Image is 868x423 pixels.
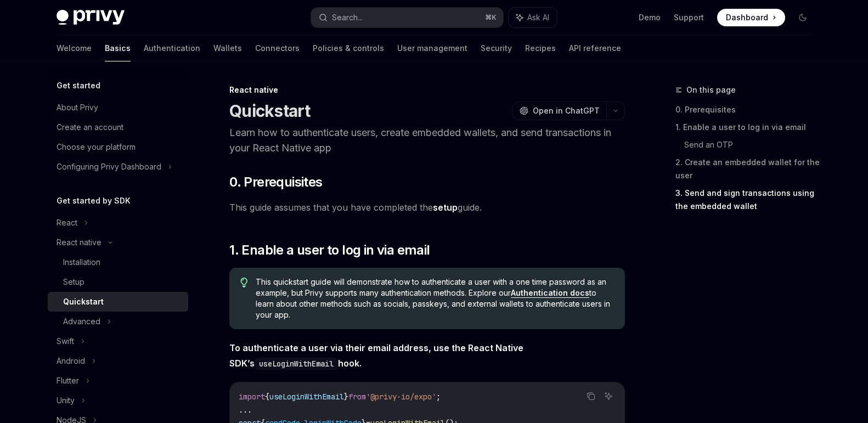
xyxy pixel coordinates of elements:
a: Authentication [144,35,200,61]
a: About Privy [48,98,188,117]
img: dark logo [57,10,125,25]
button: Toggle dark mode [794,9,811,26]
a: API reference [569,35,621,61]
a: Connectors [255,35,300,61]
span: Ask AI [527,12,549,23]
div: Choose your platform [57,140,136,154]
a: Send an OTP [684,136,820,154]
div: Search... [332,11,363,24]
span: 0. Prerequisites [229,173,322,191]
div: Create an account [57,121,123,134]
a: Security [481,35,512,61]
span: } [344,392,348,402]
a: Create an account [48,117,188,137]
a: Quickstart [48,292,188,312]
h1: Quickstart [229,101,311,121]
div: Unity [57,394,75,407]
span: '@privy-io/expo' [366,392,436,402]
span: ... [239,405,252,415]
a: Support [674,12,704,23]
a: 2. Create an embedded wallet for the user [675,154,820,184]
a: Wallets [213,35,242,61]
h5: Get started by SDK [57,194,131,207]
button: Copy the contents from the code block [584,389,598,403]
div: React native [229,84,625,95]
strong: To authenticate a user via their email address, use the React Native SDK’s hook. [229,342,523,369]
a: Basics [105,35,131,61]
span: On this page [686,83,736,97]
button: Open in ChatGPT [512,101,606,120]
span: This guide assumes that you have completed the guide. [229,200,625,215]
div: Android [57,354,85,368]
div: About Privy [57,101,98,114]
button: Ask AI [601,389,616,403]
svg: Tip [240,278,248,287]
a: Choose your platform [48,137,188,157]
button: Search...⌘K [311,8,503,27]
p: Learn how to authenticate users, create embedded wallets, and send transactions in your React Nat... [229,125,625,156]
span: ⌘ K [485,13,497,22]
span: This quickstart guide will demonstrate how to authenticate a user with a one time password as an ... [256,277,614,320]
a: Welcome [57,35,92,61]
a: 0. Prerequisites [675,101,820,119]
a: Recipes [525,35,556,61]
div: React native [57,236,102,249]
a: Authentication docs [511,288,589,298]
a: Dashboard [717,9,785,26]
div: Installation [63,256,100,269]
a: Installation [48,252,188,272]
div: Configuring Privy Dashboard [57,160,161,173]
button: Ask AI [509,8,557,27]
h5: Get started [57,79,100,92]
a: Setup [48,272,188,292]
code: useLoginWithEmail [255,358,338,370]
span: ; [436,392,441,402]
a: Demo [639,12,661,23]
a: Policies & controls [313,35,384,61]
span: Open in ChatGPT [533,105,600,116]
div: Flutter [57,374,79,387]
div: Setup [63,275,84,289]
a: 1. Enable a user to log in via email [675,119,820,136]
div: Swift [57,335,74,348]
div: Advanced [63,315,100,328]
span: import [239,392,265,402]
div: React [57,216,77,229]
a: User management [397,35,467,61]
span: 1. Enable a user to log in via email [229,241,430,259]
span: from [348,392,366,402]
span: useLoginWithEmail [269,392,344,402]
span: { [265,392,269,402]
a: 3. Send and sign transactions using the embedded wallet [675,184,820,215]
div: Quickstart [63,295,104,308]
a: setup [433,202,458,213]
span: Dashboard [726,12,768,23]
